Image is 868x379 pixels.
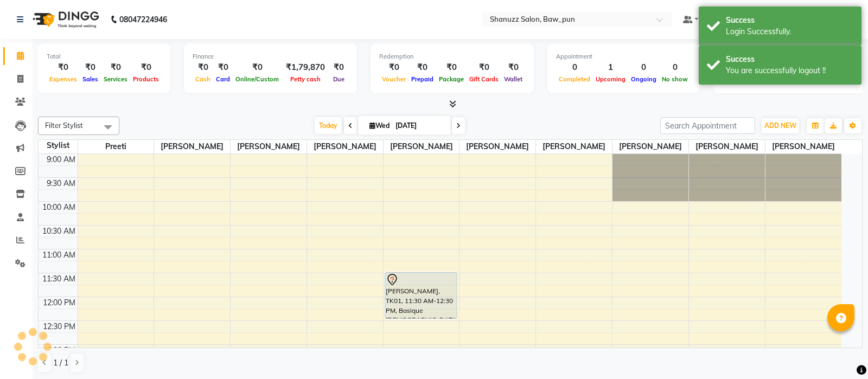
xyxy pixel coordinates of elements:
span: Wallet [501,75,525,83]
div: 11:00 AM [40,249,78,261]
span: Gift Cards [467,75,501,83]
span: Expenses [47,75,80,83]
div: ₹0 [193,61,213,74]
span: Prepaid [409,75,436,83]
div: Total [47,52,162,61]
div: 1 [593,61,628,74]
div: 12:00 PM [41,297,78,309]
div: Appointment [556,52,691,61]
div: ₹0 [329,61,348,74]
span: [PERSON_NAME] [384,140,459,153]
div: ₹0 [501,61,525,74]
div: 0 [556,61,593,74]
b: 08047224946 [119,4,167,35]
span: [PERSON_NAME] [689,140,765,153]
div: Redemption [379,52,525,61]
span: [PERSON_NAME] [765,140,841,153]
span: Services [101,75,130,83]
input: Search Appointment [660,117,755,134]
span: Completed [556,75,593,83]
div: ₹0 [101,61,130,74]
div: 11:30 AM [40,273,78,285]
button: ADD NEW [762,118,799,133]
div: ₹0 [409,61,436,74]
span: Voucher [379,75,409,83]
span: 1 / 1 [53,357,68,369]
span: Wed [367,121,392,130]
span: [PERSON_NAME] [307,140,383,153]
div: 1:00 PM [45,345,78,356]
div: ₹0 [436,61,467,74]
div: 0 [659,61,691,74]
span: Products [130,75,162,83]
div: ₹1,79,870 [282,61,329,74]
div: ₹0 [379,61,409,74]
div: Login Successfully. [726,26,853,37]
div: [PERSON_NAME], TK01, 11:30 AM-12:30 PM, Basique [DEMOGRAPHIC_DATA] Haircut - By Senior Stylist [385,273,457,318]
span: Sales [80,75,101,83]
span: Cash [193,75,213,83]
div: Success [726,54,853,65]
div: You are successfully logout !! [726,65,853,76]
div: ₹0 [47,61,80,74]
span: Online/Custom [233,75,282,83]
div: ₹0 [130,61,162,74]
input: 2025-10-01 [392,118,446,134]
span: Package [436,75,467,83]
span: Upcoming [593,75,628,83]
span: [PERSON_NAME] [154,140,230,153]
div: 9:00 AM [44,154,78,165]
div: ₹0 [467,61,501,74]
img: logo [28,4,102,35]
span: Today [315,117,342,134]
span: Due [330,75,347,83]
div: 10:00 AM [40,202,78,213]
div: 12:30 PM [41,321,78,332]
div: Success [726,15,853,26]
span: [PERSON_NAME] [459,140,535,153]
span: ADD NEW [764,121,796,130]
div: ₹0 [233,61,282,74]
div: 0 [628,61,659,74]
div: Finance [193,52,348,61]
span: [PERSON_NAME] [231,140,307,153]
div: ₹0 [213,61,233,74]
div: ₹0 [80,61,101,74]
div: 10:30 AM [40,226,78,237]
span: Card [213,75,233,83]
span: Ongoing [628,75,659,83]
span: No show [659,75,691,83]
span: Petty cash [288,75,323,83]
span: [PERSON_NAME] [612,140,688,153]
div: 9:30 AM [44,178,78,189]
span: Filter Stylist [45,121,83,130]
span: [PERSON_NAME] [536,140,612,153]
div: Stylist [39,140,78,151]
span: Preeti [78,140,154,153]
